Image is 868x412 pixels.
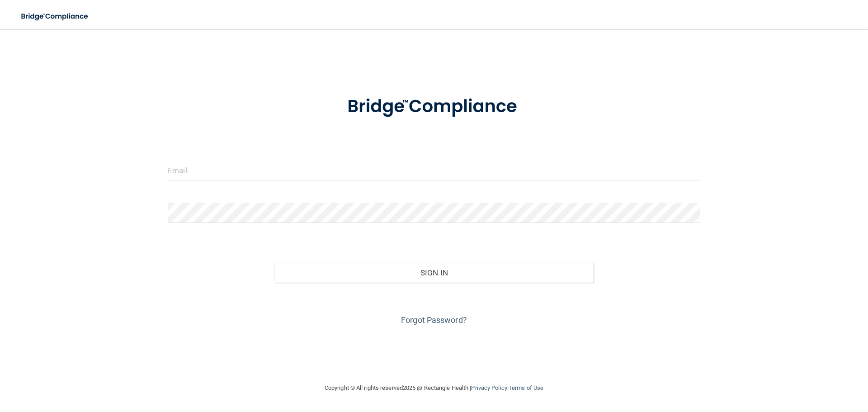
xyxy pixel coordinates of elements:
[168,160,700,180] input: Email
[401,315,467,325] a: Forgot Password?
[269,374,599,403] div: Copyright © All rights reserved 2025 @ Rectangle Health | |
[329,83,539,130] img: bridge_compliance_login_screen.278c3ca4.svg
[471,384,507,391] a: Privacy Policy
[274,263,594,283] button: Sign In
[509,384,543,391] a: Terms of Use
[14,7,97,26] img: bridge_compliance_login_screen.278c3ca4.svg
